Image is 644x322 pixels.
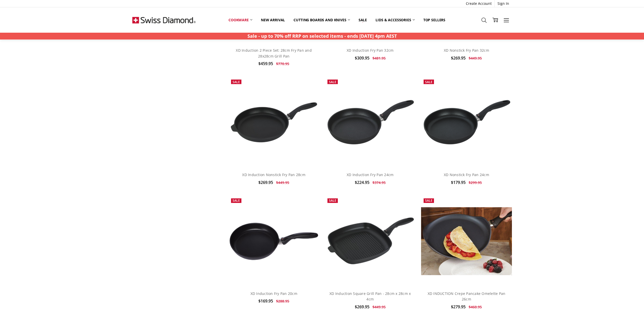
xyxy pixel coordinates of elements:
[228,101,319,144] img: XD Induction Nonstick Fry Pan 28cm
[372,56,386,61] span: $481.95
[329,291,411,301] a: XD Induction Square Grill Pan - 28cm x 28cm x 4cm
[451,180,466,185] span: $179.95
[258,61,273,66] span: $459.95
[258,298,273,304] span: $169.95
[428,291,506,301] a: XD INDUCTION Crepe Pancake Omelette Pan 26cm
[228,77,319,168] a: XD Induction Nonstick Fry Pan 28cm
[233,80,240,84] span: Sale
[354,14,371,26] a: Sale
[421,207,512,275] img: XD INDUCTION Crepe Pancake Omelette Pan 26cm
[325,77,416,168] a: XD Induction Fry Pan 24cm
[421,77,512,168] a: XD Nonstick Fry Pan 24cm
[469,305,482,309] span: $460.95
[325,98,416,147] img: XD Induction Fry Pan 24cm
[325,196,416,287] a: XD Induction Square Grill Pan - 28cm x 28cm x 4cm
[132,7,196,33] img: Free Shipping On Every Order
[355,304,369,310] span: $269.95
[444,48,489,53] a: XD Nonstick Fry Pan 32cm
[421,196,512,287] a: XD INDUCTION Crepe Pancake Omelette Pan 26cm
[355,180,369,185] span: $224.95
[236,48,312,58] a: XD Induction 2 Piece Set: 28cm Fry Pan and 28x28cm Grill Pan
[257,14,289,26] a: New arrival
[419,14,450,26] a: Top Sellers
[276,180,289,185] span: $449.95
[347,172,393,177] a: XD Induction Fry Pan 24cm
[251,291,297,296] a: XD Induction Fry Pan 20cm
[258,180,273,185] span: $269.95
[355,55,369,61] span: $309.95
[289,14,354,26] a: Cutting boards and knives
[276,299,289,304] span: $288.95
[372,305,386,309] span: $449.95
[233,198,240,203] span: Sale
[372,180,386,185] span: $374.95
[224,14,257,26] a: Cookware
[347,48,393,53] a: XD Induction Fry Pan 32cm
[242,172,305,177] a: XD Induction Nonstick Fry Pan 28cm
[444,172,489,177] a: XD Nonstick Fry Pan 24cm
[451,304,466,310] span: $279.95
[425,80,432,84] span: Sale
[421,98,512,147] img: XD Nonstick Fry Pan 24cm
[325,216,416,267] img: XD Induction Square Grill Pan - 28cm x 28cm x 4cm
[425,198,432,203] span: Sale
[228,222,319,260] img: XD Induction Fry Pan 20cm
[329,80,336,84] span: Sale
[247,33,397,39] strong: Sale - up to 70% off RRP on selected items - ends [DATE] 4pm AEST
[276,61,289,66] span: $770.95
[329,198,336,203] span: Sale
[371,14,419,26] a: Lids & Accessories
[228,196,319,287] a: XD Induction Fry Pan 20cm
[469,180,482,185] span: $299.95
[469,56,482,61] span: $449.95
[451,55,466,61] span: $269.95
